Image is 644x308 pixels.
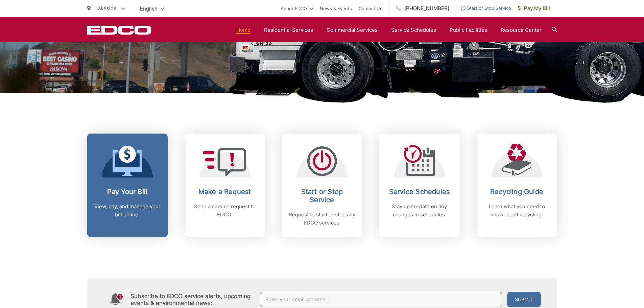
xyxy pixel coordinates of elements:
a: News & Events [320,4,352,13]
span: Lakeside [95,5,117,11]
a: Make a Request Send a service request to EDCO. [185,134,265,237]
button: Submit [507,292,541,307]
a: Pay Your Bill View, pay, and manage your bill online. [87,134,168,237]
a: Resource Center [501,26,542,34]
a: Home [236,26,251,34]
a: Commercial Services [327,26,378,34]
a: EDCD logo. Return to the homepage. [87,25,151,35]
span: English [135,3,169,15]
a: Recycling Guide Learn what you need to know about recycling. [477,134,557,237]
span: Pay My Bill [518,4,550,13]
a: About EDCO [281,4,313,13]
a: Public Facilities [450,26,487,34]
p: Learn what you need to know about recycling. [483,203,550,219]
h2: Service Schedules [386,188,453,196]
a: Service Schedules Stay up-to-date on any changes in schedules. [379,134,460,237]
p: Stay up-to-date on any changes in schedules. [386,203,453,219]
h2: Recycling Guide [483,188,550,196]
input: Enter your email address... [260,292,502,307]
p: View, pay, and manage your bill online. [94,203,161,219]
a: Residential Services [264,26,313,34]
h2: Make a Request [191,188,258,196]
a: Contact Us [359,4,382,13]
h4: Subscribe to EDCO service alerts, upcoming events & environmental news: [130,293,254,306]
h2: Pay Your Bill [94,188,161,196]
p: Send a service request to EDCO. [191,203,258,219]
a: Service Schedules [391,26,436,34]
h2: Start or Stop Service [289,188,356,204]
p: Request to start or stop any EDCO services. [289,211,356,227]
